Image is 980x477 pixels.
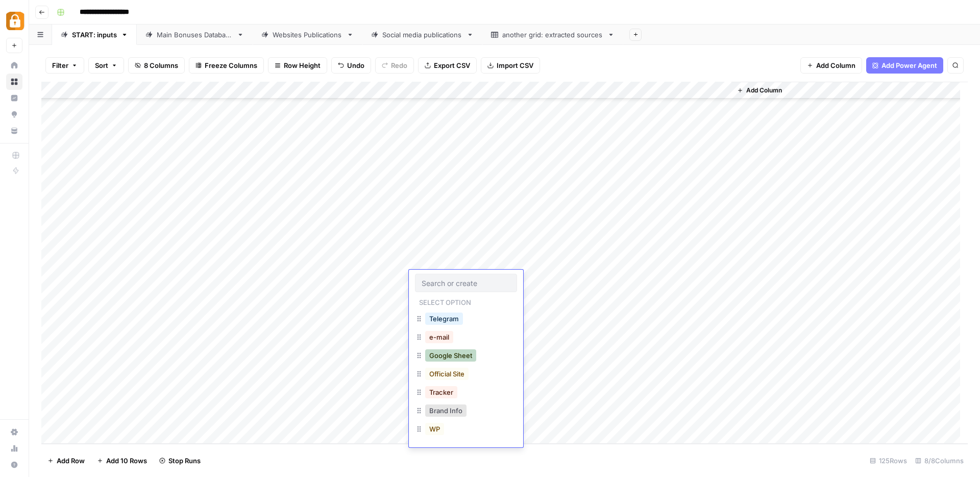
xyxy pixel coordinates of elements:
button: Import CSV [481,57,540,74]
span: Add Row [57,456,85,466]
div: Google Sheet [415,347,517,366]
a: Main Bonuses Database [137,25,253,45]
button: Sort [88,57,124,74]
button: Google Sheet [425,349,476,362]
div: Brand Info [415,402,517,421]
button: Stop Runs [153,452,207,469]
span: Add Column [746,86,782,95]
a: START: inputs [52,25,137,45]
span: Add Power Agent [881,60,937,70]
a: another grid: extracted sources [482,25,623,45]
span: Add Column [816,60,855,70]
button: Undo [331,57,371,74]
div: Telegram [415,311,517,329]
img: Adzz Logo [6,12,24,30]
span: 8 Columns [144,60,178,70]
a: Browse [6,74,22,90]
div: 125 Rows [866,452,911,469]
button: Help + Support [6,457,22,473]
div: WP [415,421,517,439]
button: Workspace: Adzz [6,8,22,34]
button: Add Column [800,57,862,74]
span: Export CSV [434,60,470,70]
button: Export CSV [418,57,477,74]
div: Main Bonuses Database [157,30,233,40]
span: Row Height [284,60,321,70]
div: START: inputs [72,30,117,40]
div: Social media publications [382,30,462,40]
span: Add 10 Rows [106,456,147,466]
button: Tracker [425,386,457,398]
button: Add 10 Rows [91,452,153,469]
div: Tracker [415,384,517,402]
button: Add Row [41,452,91,469]
button: Telegram [425,313,463,325]
a: Social media publications [362,25,482,45]
button: Row Height [268,57,327,74]
span: Undo [347,60,364,70]
input: Search or create [422,278,510,288]
button: Official Site [425,368,469,380]
a: Your Data [6,123,22,139]
span: Filter [52,60,68,70]
span: Stop Runs [168,456,201,466]
p: Select option [415,295,475,307]
span: Sort [95,60,108,70]
button: Freeze Columns [189,57,264,74]
button: WP [425,423,444,435]
button: 8 Columns [128,57,185,74]
a: Insights [6,90,22,106]
div: 8/8 Columns [911,452,968,469]
button: Filter [45,57,84,74]
a: Settings [6,424,22,440]
a: Websites Publications [253,25,362,45]
div: Official Site [415,366,517,384]
span: Freeze Columns [205,60,257,70]
span: Import CSV [497,60,533,70]
a: Opportunities [6,106,22,123]
button: Brand Info [425,404,467,417]
button: e-mail [425,331,453,343]
span: Redo [391,60,407,70]
a: Usage [6,440,22,457]
button: Add Column [733,84,786,97]
button: Add Power Agent [866,57,943,74]
div: Websites Publications [273,30,342,40]
div: e-mail [415,329,517,347]
div: another grid: extracted sources [502,30,603,40]
a: Home [6,57,22,74]
button: Redo [375,57,414,74]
